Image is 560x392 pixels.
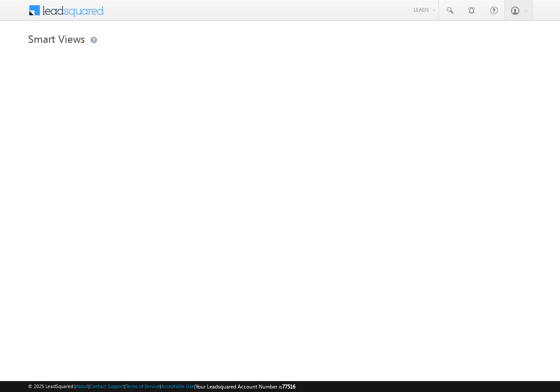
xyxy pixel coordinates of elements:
[282,383,295,390] span: 77516
[90,383,124,389] a: Contact Support
[28,382,295,391] span: © 2025 LeadSquared | | | | |
[126,383,160,389] a: Terms of Service
[196,383,295,390] span: Your Leadsquared Account Number is
[161,383,194,389] a: Acceptable Use
[76,383,88,389] a: About
[28,31,85,45] span: Smart Views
